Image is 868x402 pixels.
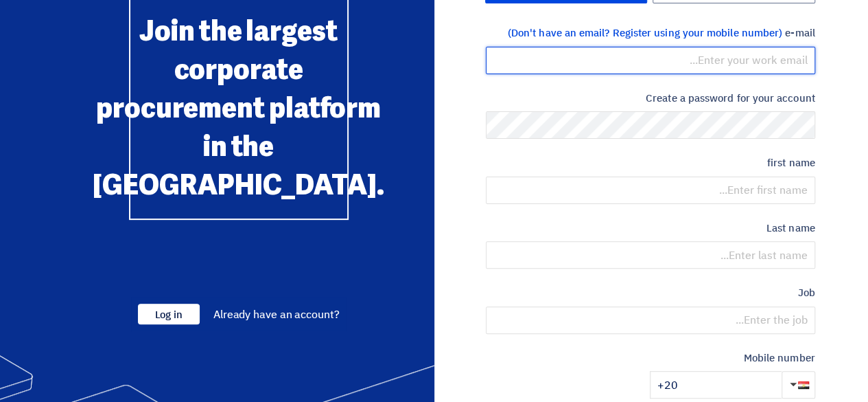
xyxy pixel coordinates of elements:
font: Create a password for your account [646,91,815,106]
font: first name [767,155,815,170]
font: e-mail [785,25,814,41]
input: Enter the job... [486,306,815,334]
input: Enter first name... [486,177,815,204]
input: Enter last name... [486,241,815,269]
font: Last name [766,221,815,236]
font: Join the largest corporate procurement platform in the [GEOGRAPHIC_DATA]. [93,15,384,202]
font: Log in [155,307,183,322]
font: Job [797,285,814,300]
font: (Don't have an email? Register using your mobile number) [508,25,782,41]
input: Enter your work email... [486,47,815,74]
a: Log in [138,306,200,323]
input: Enter mobile number... [650,371,782,399]
font: Mobile number [744,350,815,366]
font: Already have an account? [213,306,340,323]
